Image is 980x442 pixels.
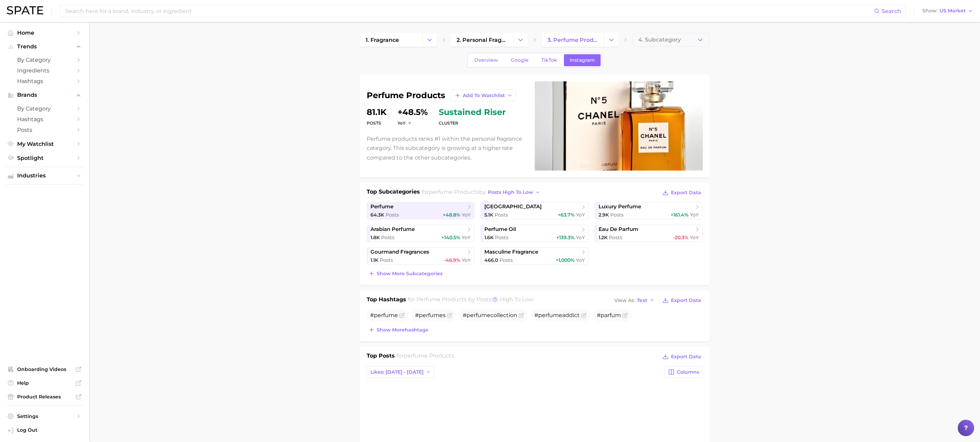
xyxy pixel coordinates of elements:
[542,33,604,47] a: 3. perfume products
[599,226,638,233] span: eau de parfum
[17,427,78,433] span: Log Out
[370,234,380,241] span: 1.8k
[570,57,595,63] span: Instagram
[422,33,437,47] button: Change Category
[469,54,504,66] a: Overview
[481,225,589,242] a: perfume oil1.6k Posts+139.3% YoY
[451,33,513,47] a: 2. personal fragrance
[481,247,589,265] a: masculine fragrance466.0 Posts>1,000% YoY
[538,312,562,318] span: perfume
[17,92,72,98] span: Brands
[541,57,557,63] span: TikTok
[370,203,393,210] span: perfume
[638,37,681,43] span: 4. Subcategory
[370,249,429,255] span: gourmand fragrances
[367,269,444,278] button: Show more subcategories
[637,299,647,302] span: Text
[604,33,619,47] button: Change Category
[367,119,387,127] dt: Posts
[397,352,454,362] h2: for
[17,57,72,63] span: by Category
[439,108,506,116] span: sustained riser
[671,212,688,218] span: +161.4%
[370,312,398,318] span: #
[422,189,542,195] span: for by
[5,425,84,437] a: Log out. Currently logged in with e-mail lynne.stewart@mpgllc.com.
[599,234,607,241] span: 1.2k
[690,234,699,241] span: YoY
[443,212,460,218] span: +48.8%
[17,141,72,147] span: My Watchlist
[474,57,498,63] span: Overview
[463,312,517,318] span: # collection
[613,296,657,305] button: View AsText
[370,257,378,263] span: 1.1k
[671,354,701,360] span: Export Data
[17,366,72,372] span: Onboarding Videos
[367,295,406,305] h1: Top Hashtags
[17,127,72,133] span: Posts
[500,296,533,303] span: high to low
[519,313,524,318] button: Flag as miscategorized or irrelevant
[386,212,399,218] span: Posts
[5,411,84,421] a: Settings
[534,312,580,318] span: # addict
[5,364,84,374] a: Onboarding Videos
[17,173,72,179] span: Industries
[484,212,493,218] span: 5.1k
[419,312,443,318] span: perfume
[463,93,505,98] span: Add to Watchlist
[367,247,475,265] a: gourmand fragrances1.1k Posts-46.9% YoY
[381,234,394,241] span: Posts
[457,37,507,43] span: 2. personal fragrance
[556,234,575,241] span: +139.3%
[451,90,516,101] button: Add to Watchlist
[439,119,506,127] dt: cluster
[484,226,516,233] span: perfume oil
[556,257,575,263] span: >1,000%
[374,312,398,318] span: perfume
[495,234,508,241] span: Posts
[673,234,688,241] span: -20.3%
[462,212,471,218] span: YoY
[599,212,609,218] span: 2.9k
[370,212,384,218] span: 64.3k
[547,37,598,43] span: 3. perfume products
[633,33,710,47] button: 4. Subcategory
[398,120,412,126] button: YoY
[462,257,471,263] span: YoY
[661,295,702,305] button: Export Data
[398,120,405,126] span: YoY
[5,114,84,125] a: Hashtags
[581,313,587,318] button: Flag as miscategorized or irrelevant
[5,171,84,181] button: Industries
[661,188,702,197] button: Export Data
[367,108,387,116] dd: 81.1k
[17,78,72,84] span: Hashtags
[404,352,454,359] span: perfume products
[367,325,430,335] button: Show morehashtags
[940,9,966,13] span: US Market
[5,76,84,86] a: Hashtags
[441,234,460,241] span: +140.5%
[5,55,84,65] a: by Category
[467,312,491,318] span: perfume
[17,380,72,386] span: Help
[367,188,420,198] h1: Top Subcategories
[367,91,445,100] h1: perfume products
[429,189,479,195] span: perfume products
[17,105,72,112] span: by Category
[366,37,399,43] span: 1. fragrance
[377,271,442,277] span: Show more subcategories
[5,27,84,38] a: Home
[599,203,641,210] span: luxury perfume
[622,313,628,318] button: Flag as miscategorized or irrelevant
[17,394,72,400] span: Product Releases
[5,153,84,163] a: Spotlight
[377,327,428,333] span: Show more hashtags
[367,366,435,378] button: Likes: [DATE] - [DATE]
[922,9,937,13] span: Show
[576,257,585,263] span: YoY
[7,6,43,14] img: SPATE
[614,299,635,302] span: View As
